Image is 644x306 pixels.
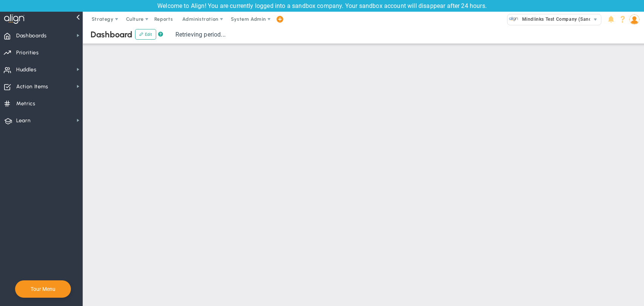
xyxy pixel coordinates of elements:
span: Priorities [16,45,39,61]
img: 33514.Company.photo [509,14,518,24]
span: Action Items [16,79,48,95]
span: Dashboards [16,28,47,44]
img: 64089.Person.photo [629,14,639,25]
li: Announcements [605,12,617,27]
span: Mindlinks Test Company (Sandbox) [518,14,602,24]
span: Learn [16,113,31,129]
span: Administration [182,16,218,22]
span: Reports [151,12,177,27]
button: Tour Menu [28,286,58,292]
span: select [590,14,601,25]
span: Huddles [16,62,37,78]
span: System Admin [231,16,266,22]
span: Culture [126,16,144,22]
button: Edit [135,29,156,40]
span: Strategy [92,16,114,22]
span: Retrieving period... [175,31,226,38]
span: Metrics [16,96,35,112]
span: Dashboard [91,29,132,40]
li: Help & Frequently Asked Questions (FAQ) [617,12,629,27]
